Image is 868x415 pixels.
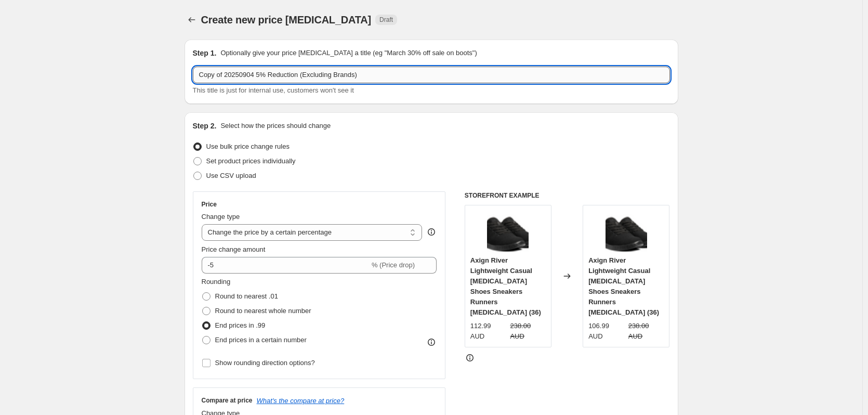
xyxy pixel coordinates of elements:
[215,336,307,344] span: End prices in a certain number
[220,121,331,131] p: Select how the prices should change
[201,14,372,25] span: Create new price [MEDICAL_DATA]
[206,172,256,179] span: Use CSV upload
[588,321,624,342] div: 106.99 AUD
[628,321,664,342] strike: 238.00 AUD
[372,261,415,269] span: % (Price drop)
[193,48,217,58] h2: Step 1.
[220,48,477,58] p: Optionally give your price [MEDICAL_DATA] a title (eg "March 30% off sale on boots")
[379,16,393,24] span: Draft
[193,86,354,94] span: This title is just for internal use, customers won't see it
[606,211,647,252] img: AX00105_c612b154-86fe-4195-b873-5ceb9f6a05cd_80x.png
[215,321,266,329] span: End prices in .99
[470,256,541,316] span: Axign River Lightweight Casual [MEDICAL_DATA] Shoes Sneakers Runners [MEDICAL_DATA] (36)
[202,278,231,286] span: Rounding
[206,142,290,150] span: Use bulk price change rules
[202,200,217,209] h3: Price
[215,292,278,300] span: Round to nearest .01
[510,321,546,342] strike: 238.00 AUD
[487,211,529,252] img: AX00105_c612b154-86fe-4195-b873-5ceb9f6a05cd_80x.png
[215,307,311,315] span: Round to nearest whole number
[193,67,670,83] input: 30% off holiday sale
[206,157,296,165] span: Set product prices individually
[193,121,217,131] h2: Step 2.
[588,256,659,316] span: Axign River Lightweight Casual [MEDICAL_DATA] Shoes Sneakers Runners [MEDICAL_DATA] (36)
[202,257,370,274] input: -15
[257,397,345,405] button: What's the compare at price?
[215,359,315,367] span: Show rounding direction options?
[202,213,240,221] span: Change type
[202,245,266,253] span: Price change amount
[185,12,199,27] button: Price change jobs
[202,396,253,405] h3: Compare at price
[465,191,670,200] h6: STOREFRONT EXAMPLE
[470,321,506,342] div: 112.99 AUD
[426,227,437,237] div: help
